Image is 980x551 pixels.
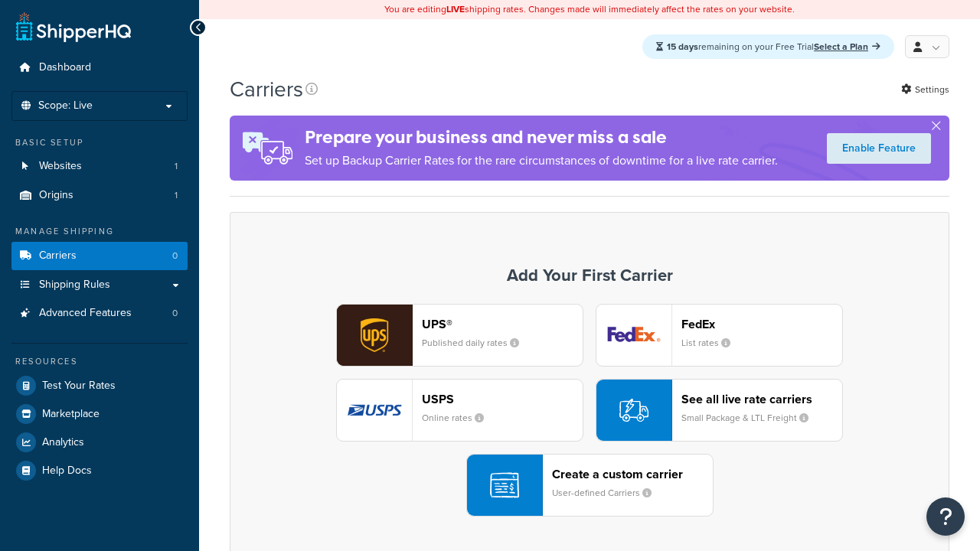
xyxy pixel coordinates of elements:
[337,305,412,366] img: ups logo
[681,336,743,350] small: List rates
[681,411,821,425] small: Small Package & LTL Freight
[596,379,843,442] button: See all live rate carriersSmall Package & LTL Freight
[466,454,714,517] button: Create a custom carrierUser-defined Carriers
[11,152,188,181] li: Websites
[336,304,583,367] button: ups logoUPS®Published daily rates
[337,380,412,441] img: usps logo
[422,336,531,350] small: Published daily rates
[172,307,178,320] span: 0
[11,429,188,456] a: Analytics
[11,225,188,238] div: Manage Shipping
[422,411,496,425] small: Online rates
[246,266,933,285] h3: Add Your First Carrier
[422,392,583,406] header: USPS
[814,40,880,54] a: Select a Plan
[619,396,648,425] img: icon-carrier-liverate-becf4550.svg
[490,471,519,500] img: icon-carrier-custom-c93b8a24.svg
[552,486,664,500] small: User-defined Carriers
[39,189,73,202] span: Origins
[172,249,178,262] span: 0
[11,457,188,484] a: Help Docs
[11,181,188,210] li: Origins
[42,408,100,421] span: Marketplace
[39,249,77,262] span: Carriers
[11,355,188,368] div: Resources
[11,136,188,149] div: Basic Setup
[336,379,583,442] button: usps logoUSPSOnline rates
[11,271,188,299] a: Shipping Rules
[42,436,84,449] span: Analytics
[11,242,188,270] li: Carriers
[11,299,188,328] a: Advanced Features 0
[42,465,92,478] span: Help Docs
[305,125,778,150] h4: Prepare your business and never miss a sale
[230,116,305,181] img: ad-rules-rateshop-fe6ec290ccb7230408bd80ed9643f0289d75e0ffd9eb532fc0e269fcd187b520.png
[681,317,842,331] header: FedEx
[642,34,894,59] div: remaining on your Free Trial
[11,152,188,181] a: Websites 1
[175,160,178,173] span: 1
[552,467,713,481] header: Create a custom carrier
[901,79,949,100] a: Settings
[39,61,91,74] span: Dashboard
[596,305,671,366] img: fedEx logo
[11,181,188,210] a: Origins 1
[39,307,132,320] span: Advanced Features
[11,54,188,82] a: Dashboard
[38,99,93,112] span: Scope: Live
[422,317,583,331] header: UPS®
[39,160,82,173] span: Websites
[11,242,188,270] a: Carriers 0
[16,11,131,42] a: ShipperHQ Home
[11,400,188,428] a: Marketplace
[596,304,843,367] button: fedEx logoFedExList rates
[681,392,842,406] header: See all live rate carriers
[39,279,110,292] span: Shipping Rules
[305,150,778,171] p: Set up Backup Carrier Rates for the rare circumstances of downtime for a live rate carrier.
[827,133,931,164] a: Enable Feature
[230,74,303,104] h1: Carriers
[11,299,188,328] li: Advanced Features
[11,372,188,399] a: Test Your Rates
[667,40,698,54] strong: 15 days
[175,189,178,202] span: 1
[446,2,465,16] b: LIVE
[42,380,116,393] span: Test Your Rates
[926,497,965,536] button: Open Resource Center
